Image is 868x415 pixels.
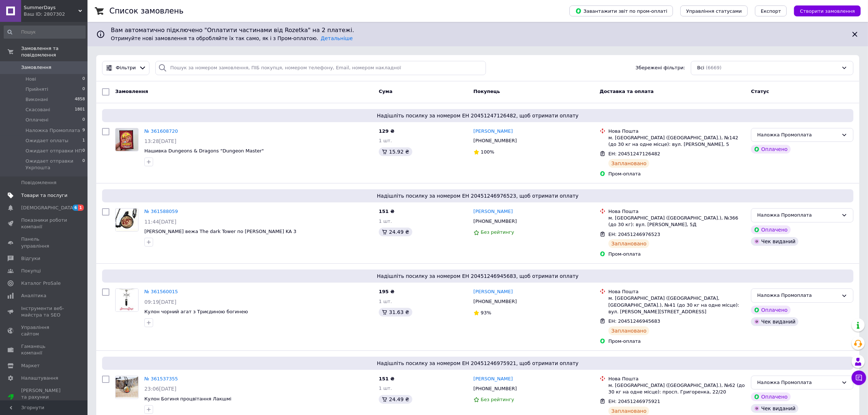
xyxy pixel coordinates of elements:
a: Детальніше [321,35,353,41]
img: Фото товару [116,289,138,311]
span: Надішліть посилку за номером ЕН 20451246945683, щоб отримати оплату [105,272,851,280]
div: Оплачено [751,392,790,401]
button: Створити замовлення [794,5,861,16]
span: Ожидает оплаты [26,137,69,144]
span: Ожидает отправки НП [26,148,82,154]
span: Надішліть посилку за номером ЕН 20451247126482, щоб отримати оплату [105,112,851,119]
span: Статус [751,89,769,94]
span: 23:06[DATE] [144,386,176,392]
div: м. [GEOGRAPHIC_DATA] ([GEOGRAPHIC_DATA], [GEOGRAPHIC_DATA].), №41 (до 30 кг на одне місце): вул. ... [608,295,745,315]
span: Доставка та оплата [600,89,654,94]
span: 129 ₴ [379,128,394,134]
span: 1 [78,205,84,211]
span: 100% [481,149,494,155]
span: 1 [82,137,85,144]
span: ЕН: 20451246975921 [608,399,660,404]
a: Нашивка Dungeons & Dragons "Dungeon Master" [144,148,264,154]
a: № 361560015 [144,289,178,294]
span: Виконані [26,96,48,103]
span: [PHONE_NUMBER] [474,386,517,391]
img: Фото товару [116,128,138,151]
span: Маркет [21,362,40,369]
div: Пром-оплата [608,251,745,257]
span: 13:28[DATE] [144,138,176,144]
span: [PHONE_NUMBER] [474,138,517,143]
div: Наложка Промоплата [757,131,838,139]
span: 0 [82,158,85,171]
span: Експорт [761,8,781,14]
img: Фото товару [116,377,138,397]
span: [PHONE_NUMBER] [474,299,517,304]
div: Наложка Промоплата [757,292,838,299]
span: Без рейтингу [481,229,514,235]
span: Замовлення [115,89,148,94]
span: 09:19[DATE] [144,299,176,305]
span: Покупці [21,268,41,274]
span: 0 [82,117,85,123]
a: № 361588059 [144,209,178,214]
span: 151 ₴ [379,209,394,214]
div: Оплачено [751,145,790,154]
h1: Список замовлень [109,7,183,15]
a: Кулон Богиня процвітання Лакшмі [144,396,231,402]
div: Оплачено [751,225,790,234]
button: Чат з покупцем [852,371,866,385]
span: Управління статусами [686,8,742,14]
button: Управління статусами [680,5,748,16]
span: 93% [481,310,491,315]
a: [PERSON_NAME] вежа The dark Tower по [PERSON_NAME] KA 3 [144,229,296,234]
span: Кулон чорний агат з Триєдиною богинею [144,309,248,314]
div: м. [GEOGRAPHIC_DATA] ([GEOGRAPHIC_DATA].), №366 (до 30 кг): вул. [PERSON_NAME], 5Д [608,215,745,228]
span: Гаманець компанії [21,343,67,356]
div: Заплановано [608,326,650,335]
span: Налаштування [21,375,58,381]
span: Прийняті [26,86,48,93]
div: Чек виданий [751,237,798,246]
span: [PERSON_NAME] та рахунки [21,387,67,407]
span: Оплачені [26,117,48,123]
div: Чек виданий [751,317,798,326]
span: Надішліть посилку за номером ЕН 20451246976523, щоб отримати оплату [105,192,851,199]
a: № 361537355 [144,376,178,381]
span: 6 [73,205,78,211]
span: 1 шт. [379,138,392,143]
span: Показники роботи компанії [21,217,67,230]
span: Нові [26,76,36,82]
div: 15.92 ₴ [379,147,412,156]
span: 0 [82,86,85,93]
div: Пром-оплата [608,338,745,345]
span: Ожидает отправки Укрпошта [26,158,82,171]
span: Всі [697,65,704,71]
span: Покупець [474,89,500,94]
span: 0 [82,76,85,82]
span: ЕН: 20451246945683 [608,318,660,324]
span: Вам автоматично підключено "Оплатити частинами від Rozetka" на 2 платежі. [111,26,845,35]
span: Наложка Промоплата [26,127,80,134]
span: 1 шт. [379,218,392,224]
img: Фото товару [116,209,138,231]
div: Пром-оплата [608,171,745,177]
span: [PHONE_NUMBER] [474,218,517,224]
span: Управління сайтом [21,324,67,337]
span: Замовлення та повідомлення [21,45,87,58]
span: Фільтри [116,65,136,71]
span: 1 шт. [379,299,392,304]
span: Cума [379,89,392,94]
div: м. [GEOGRAPHIC_DATA] ([GEOGRAPHIC_DATA].), №142 (до 30 кг на одне місце): вул. [PERSON_NAME], 5 [608,135,745,148]
div: Чек виданий [751,404,798,413]
span: ЕН: 20451246976523 [608,232,660,237]
span: 11:44[DATE] [144,219,176,225]
span: 195 ₴ [379,289,394,294]
span: Створити замовлення [800,8,855,14]
span: Панель управління [21,236,67,249]
span: Без рейтингу [481,397,514,402]
input: Пошук [4,26,86,39]
input: Пошук за номером замовлення, ПІБ покупця, номером телефону, Email, номером накладної [155,61,486,75]
div: Наложка Промоплата [757,212,838,219]
a: Фото товару [115,376,139,399]
span: Інструменти веб-майстра та SEO [21,305,67,318]
span: 0 [82,148,85,154]
div: Заплановано [608,239,650,248]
